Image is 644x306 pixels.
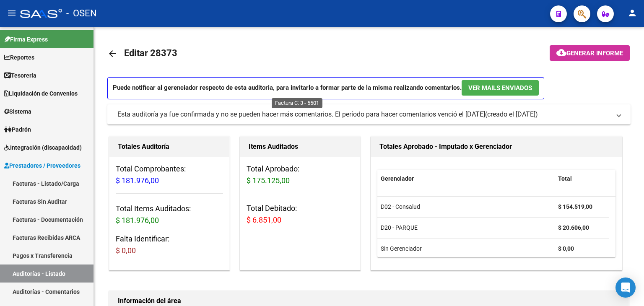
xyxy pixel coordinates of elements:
[116,163,223,187] h3: Total Comprobantes:
[558,175,572,182] span: Total
[7,8,17,18] mat-icon: menu
[116,216,159,225] span: $ 181.976,00
[462,80,539,96] button: Ver Mails Enviados
[381,203,420,210] span: D02 - Consalud
[249,140,352,153] h1: Items Auditados
[116,233,223,257] h3: Falta Identificar:
[379,140,613,153] h1: Totales Aprobado - Imputado x Gerenciador
[468,84,532,92] span: Ver Mails Enviados
[117,110,485,119] div: Esta auditoría ya fue confirmada y no se pueden hacer más comentarios. El período para hacer come...
[4,35,48,44] span: Firma Express
[627,8,637,18] mat-icon: person
[558,224,589,231] strong: $ 20.606,00
[558,245,574,252] strong: $ 0,00
[247,163,354,187] h3: Total Aprobado:
[247,215,281,224] span: $ 6.851,00
[107,104,631,124] mat-expansion-panel-header: Esta auditoría ya fue confirmada y no se pueden hacer más comentarios. El período para hacer come...
[4,89,78,98] span: Liquidación de Convenios
[615,277,636,298] div: Open Intercom Messenger
[381,224,418,231] span: D20 - PARQUE
[381,245,422,252] span: Sin Gerenciador
[558,203,592,210] strong: $ 154.519,00
[550,45,630,61] button: Generar informe
[4,107,31,116] span: Sistema
[107,49,117,59] mat-icon: arrow_back
[4,143,82,152] span: Integración (discapacidad)
[555,170,609,188] datatable-header-cell: Total
[4,71,36,80] span: Tesorería
[118,140,221,153] h1: Totales Auditoría
[107,77,544,99] p: Puede notificar al gerenciador respecto de esta auditoria, para invitarlo a formar parte de la mi...
[247,202,354,226] h3: Total Debitado:
[116,246,136,255] span: $ 0,00
[556,47,566,57] mat-icon: cloud_download
[377,170,555,188] datatable-header-cell: Gerenciador
[116,203,223,226] h3: Total Items Auditados:
[4,53,34,62] span: Reportes
[381,175,414,182] span: Gerenciador
[485,110,538,119] span: (creado el [DATE])
[4,125,31,134] span: Padrón
[124,48,177,58] span: Editar 28373
[4,161,80,170] span: Prestadores / Proveedores
[116,176,159,185] span: $ 181.976,00
[566,49,623,57] span: Generar informe
[247,176,290,185] span: $ 175.125,00
[66,4,97,23] span: - OSEN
